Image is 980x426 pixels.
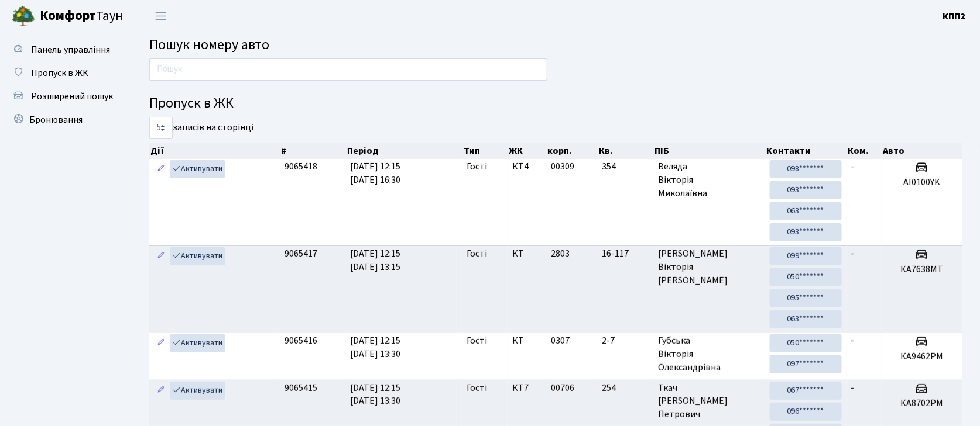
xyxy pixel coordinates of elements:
span: [DATE] 12:15 [DATE] 13:15 [351,247,401,273]
span: Панель управління [31,43,110,56]
span: 9065416 [285,334,317,347]
th: Контакти [765,143,847,159]
span: Розширений пошук [31,90,113,103]
span: 00309 [551,160,574,173]
span: 00706 [551,382,574,394]
b: Комфорт [40,6,96,25]
span: 9065418 [285,160,317,173]
span: - [851,160,855,173]
h5: КА9462РМ [886,351,958,362]
th: # [280,143,346,159]
th: ПІБ [653,143,765,159]
a: Редагувати [154,334,168,352]
a: Панель управління [6,38,123,61]
span: 354 [602,160,648,174]
span: [PERSON_NAME] Вікторія [PERSON_NAME] [658,247,760,288]
span: Пошук номеру авто [149,34,269,55]
span: Бронювання [29,113,83,126]
span: Пропуск в ЖК [31,67,88,79]
input: Пошук [149,58,547,81]
span: 9065415 [285,382,317,394]
a: Редагувати [154,247,168,265]
span: [DATE] 12:15 [DATE] 13:30 [351,334,401,361]
span: - [851,247,855,260]
span: Таун [40,6,123,26]
th: ЖК [508,143,547,159]
span: 2803 [551,247,570,260]
h4: Пропуск в ЖК [149,95,962,112]
span: КТ [512,247,542,261]
b: КПП2 [943,10,966,23]
span: Гості [467,160,487,174]
span: 2-7 [602,334,648,348]
h5: АІ0100YK [886,177,958,188]
a: Пропуск в ЖК [6,61,123,85]
span: 0307 [551,334,570,347]
span: 254 [602,382,648,395]
a: Активувати [170,160,225,178]
span: - [851,382,855,394]
span: КТ4 [512,160,542,174]
label: записів на сторінці [149,117,253,139]
span: Веляда Вікторія Миколаївна [658,160,760,200]
th: Дії [149,143,280,159]
span: Губська Вікторія Олександрівна [658,334,760,375]
a: Активувати [170,247,225,265]
th: корп. [546,143,598,159]
th: Кв. [598,143,654,159]
span: КТ [512,334,542,348]
th: Авто [882,143,962,159]
h5: КА7638МТ [886,264,958,275]
h5: КА8702РМ [886,398,958,409]
th: Ком. [847,143,882,159]
a: Активувати [170,334,225,352]
span: Ткач [PERSON_NAME] Петрович [658,382,760,422]
span: 9065417 [285,247,317,260]
span: 16-117 [602,247,648,261]
th: Тип [462,143,508,159]
th: Період [346,143,462,159]
span: [DATE] 12:15 [DATE] 16:30 [351,160,401,186]
button: Переключити навігацію [146,6,176,26]
img: logo.png [12,5,35,28]
a: Розширений пошук [6,85,123,108]
a: КПП2 [943,9,966,23]
span: КТ7 [512,382,542,395]
a: Редагувати [154,160,168,178]
select: записів на сторінці [149,117,173,139]
a: Редагувати [154,382,168,400]
a: Бронювання [6,108,123,131]
span: [DATE] 12:15 [DATE] 13:30 [351,382,401,408]
a: Активувати [170,382,225,400]
span: - [851,334,855,347]
span: Гості [467,247,487,261]
span: Гості [467,334,487,348]
span: Гості [467,382,487,395]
